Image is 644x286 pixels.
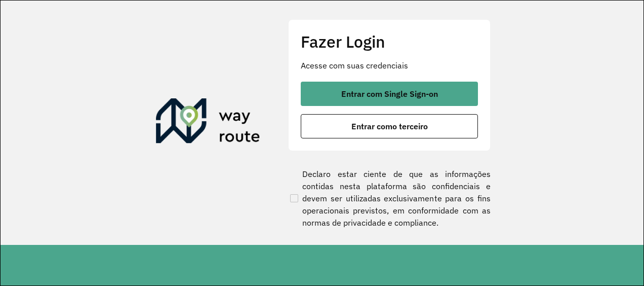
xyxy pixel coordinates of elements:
img: Roteirizador AmbevTech [156,98,260,147]
span: Entrar com Single Sign-on [341,90,438,98]
button: button [301,114,478,138]
h2: Fazer Login [301,32,478,51]
p: Acesse com suas credenciais [301,59,478,71]
span: Entrar como terceiro [351,122,428,130]
button: button [301,82,478,106]
label: Declaro estar ciente de que as informações contidas nesta plataforma são confidenciais e devem se... [288,168,491,229]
